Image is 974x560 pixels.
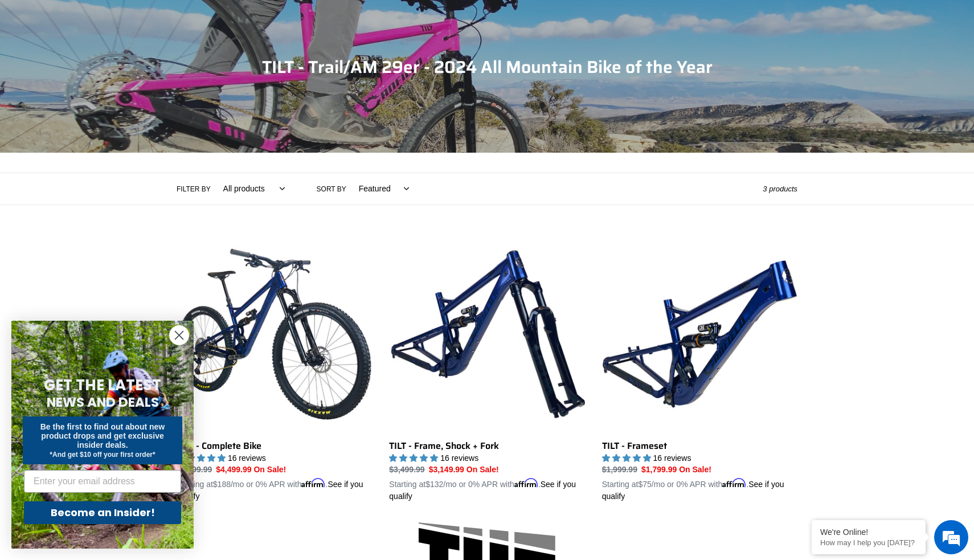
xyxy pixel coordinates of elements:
span: Be the first to find out about new product drops and get exclusive insider deals. [40,422,165,449]
span: GET THE LATEST [44,375,161,395]
div: We're Online! [820,528,917,537]
span: TILT - Trail/AM 29er - 2024 All Mountain Bike of the Year [262,54,713,80]
label: Sort by [317,184,346,194]
input: Enter your email address [24,470,181,493]
label: Filter by [177,184,211,194]
span: *And get $10 off your first order* [50,451,155,459]
span: 3 products [763,185,797,193]
span: NEWS AND DEALS [47,393,159,411]
button: Become an Insider! [24,501,181,524]
p: How may I help you today? [820,538,917,547]
button: Close dialog [169,325,189,345]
